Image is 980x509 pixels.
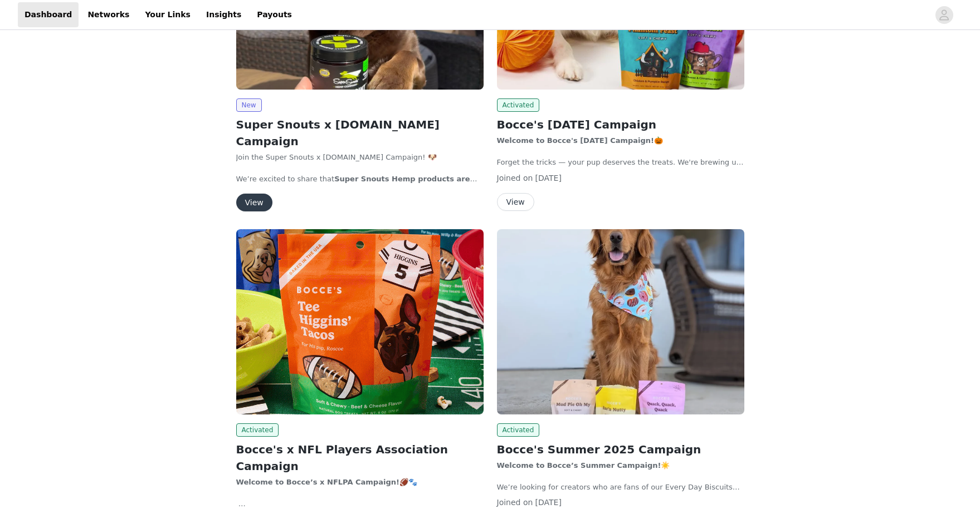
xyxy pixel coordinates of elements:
span: Joined on [497,498,533,507]
button: View [497,193,534,211]
img: Bocce's [236,229,484,414]
span: Activated [497,98,540,112]
p: We’re excited to share that [236,174,484,185]
h2: Bocce's x NFL Players Association Campaign [236,441,484,475]
span: Activated [497,423,540,437]
strong: Welcome to Bocce’s x NFLPA Campaign! [236,478,399,486]
p: 🎃 [497,135,744,146]
span: New [236,98,262,112]
strong: Super Snouts Hemp products are now available on [DOMAIN_NAME] [236,175,477,194]
p: 🏈🐾 [236,477,484,488]
span: [DATE] [535,174,562,182]
p: We’re looking for creators who are fans of our Every Day Biscuits and Soft & Chewy treats. [497,482,744,493]
a: Insights [199,2,248,27]
div: avatar [939,6,949,24]
h2: Super Snouts x [DOMAIN_NAME] Campaign [236,116,484,150]
a: Dashboard [18,2,79,27]
p: ☀️ [497,460,744,471]
span: Activated [236,423,279,437]
button: View [236,194,272,211]
p: Forget the tricks — your pup deserves the treats. We're brewing up something spooky (& sweet!) th... [497,157,744,168]
a: Your Links [138,2,197,27]
a: Payouts [250,2,299,27]
h2: Bocce's Summer 2025 Campaign [497,441,744,458]
a: Networks [81,2,136,27]
p: Join the Super Snouts x [DOMAIN_NAME] Campaign! 🐶 [236,152,484,163]
span: [DATE] [535,498,562,507]
span: Joined on [497,174,533,182]
strong: Welcome to Bocce's [DATE] Campaign! [497,136,655,145]
h2: Bocce's [DATE] Campaign [497,116,744,133]
a: View [497,198,534,206]
a: View [236,199,272,207]
img: Bocce's [497,229,744,414]
strong: Welcome to Bocce’s Summer Campaign! [497,461,661,470]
